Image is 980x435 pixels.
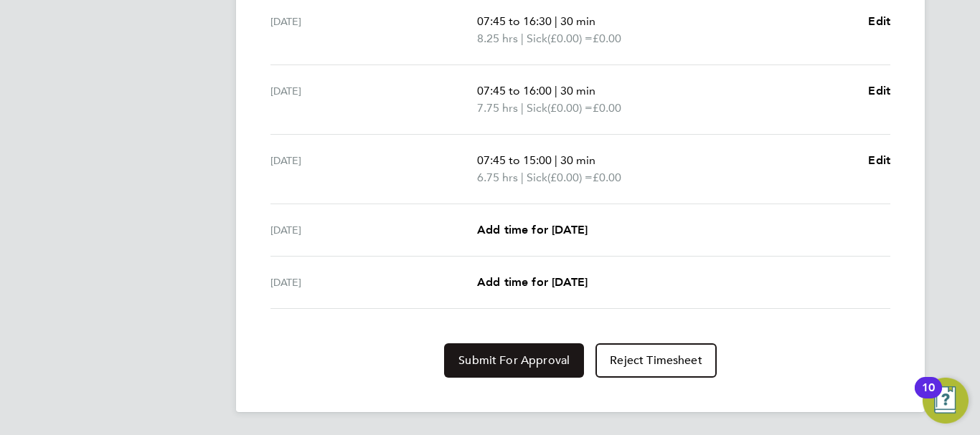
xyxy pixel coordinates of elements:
span: £0.00 [593,101,621,115]
span: £0.00 [593,171,621,184]
span: Add time for [DATE] [477,275,588,289]
div: [DATE] [270,13,477,47]
div: 10 [922,388,935,406]
div: [DATE] [270,221,477,239]
span: Sick [527,30,547,47]
a: Add time for [DATE] [477,221,588,239]
span: 07:45 to 16:30 [477,14,552,28]
span: Submit For Approval [458,353,570,368]
a: Add time for [DATE] [477,274,588,291]
span: | [555,84,557,97]
span: | [521,32,524,45]
span: | [555,14,557,28]
span: (£0.00) = [547,101,593,115]
button: Submit For Approval [444,343,584,378]
span: 30 min [560,14,595,28]
span: Reject Timesheet [610,353,702,368]
span: (£0.00) = [547,32,593,45]
span: Edit [868,153,890,167]
span: 8.25 hrs [477,32,518,45]
span: | [521,101,524,115]
span: Add time for [DATE] [477,223,588,236]
div: [DATE] [270,152,477,186]
button: Reject Timesheet [595,343,717,378]
span: 07:45 to 16:00 [477,84,552,97]
a: Edit [868,152,890,169]
span: 6.75 hrs [477,171,518,184]
span: 30 min [560,153,595,167]
span: | [521,171,524,184]
span: | [555,153,557,167]
span: Sick [527,100,547,117]
a: Edit [868,13,890,30]
span: Edit [868,84,890,97]
button: Open Resource Center, 10 new notifications [923,378,969,424]
span: £0.00 [593,32,621,45]
span: 07:45 to 15:00 [477,153,552,167]
span: Sick [527,169,547,186]
span: (£0.00) = [547,171,593,184]
span: 30 min [560,84,595,97]
a: Edit [868,82,890,100]
span: 7.75 hrs [477,101,518,115]
div: [DATE] [270,274,477,291]
span: Edit [868,14,890,28]
div: [DATE] [270,82,477,117]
